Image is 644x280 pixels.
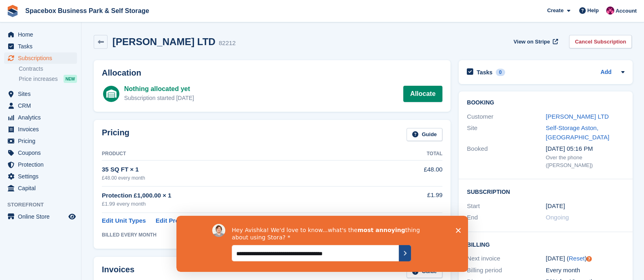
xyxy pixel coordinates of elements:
[112,36,215,47] h2: [PERSON_NAME] LTD
[467,187,624,195] h2: Subscription
[4,88,77,100] a: menu
[587,7,599,15] span: Help
[546,202,565,211] time: 2025-04-22 23:00:00 UTC
[467,112,546,122] div: Customer
[4,171,77,182] a: menu
[4,112,77,123] a: menu
[514,38,550,46] span: View on Stripe
[615,7,637,15] span: Account
[496,69,505,76] div: 0
[4,29,77,40] a: menu
[18,171,67,182] span: Settings
[18,159,67,170] span: Protection
[18,147,67,158] span: Coupons
[102,128,130,141] h2: Pricing
[4,135,77,147] a: menu
[22,4,152,17] a: Spacebox Business Park & Self Storage
[18,52,67,64] span: Subscriptions
[546,154,625,169] div: Over the phone ([PERSON_NAME])
[467,240,624,248] h2: Billing
[102,165,387,174] div: 35 SQ FT × 1
[600,68,611,77] a: Add
[606,7,614,15] img: Avishka Chauhan
[156,216,199,226] a: Edit Protection
[467,100,624,106] h2: Booking
[18,100,67,111] span: CRM
[477,69,492,76] h2: Tasks
[467,124,546,142] div: Site
[219,39,236,48] div: 82212
[546,214,569,221] span: Ongoing
[19,74,77,83] a: Price increases NEW
[467,144,546,169] div: Booked
[19,75,58,83] span: Price increases
[546,124,609,141] a: Self-Storage Aston, [GEOGRAPHIC_DATA]
[18,135,67,147] span: Pricing
[102,191,387,200] div: Protection £1,000.00 × 1
[4,100,77,111] a: menu
[546,113,609,120] a: [PERSON_NAME] LTD
[547,7,563,15] span: Create
[18,29,67,40] span: Home
[102,216,146,226] a: Edit Unit Types
[403,86,442,102] a: Allocate
[4,159,77,170] a: menu
[4,52,77,64] a: menu
[387,161,442,186] td: £48.00
[102,200,387,208] div: £1.99 every month
[102,231,387,239] div: BILLED EVERY MONTH
[124,94,194,102] div: Subscription started [DATE]
[4,41,77,52] a: menu
[546,254,625,263] div: [DATE] ( )
[467,254,546,263] div: Next invoice
[18,88,67,100] span: Sites
[569,255,585,262] a: Reset
[387,186,442,213] td: £1.99
[4,211,77,222] a: menu
[387,148,442,161] th: Total
[7,5,19,17] img: stora-icon-8386f47178a22dfd0bd8f6a31ec36ba5ce8667c1dd55bd0f319d3a0aa187defe.svg
[102,148,387,161] th: Product
[102,68,442,78] h2: Allocation
[467,202,546,211] div: Start
[585,255,593,263] div: Tooltip anchor
[467,213,546,222] div: End
[510,35,560,48] a: View on Stripe
[7,201,81,209] span: Storefront
[102,174,387,182] div: £48.00 every month
[569,35,632,48] a: Cancel Subscription
[467,266,546,275] div: Billing period
[407,128,442,141] a: Guide
[18,211,67,222] span: Online Store
[19,65,77,73] a: Contracts
[4,147,77,158] a: menu
[176,216,468,272] iframe: Survey by David from Stora
[4,124,77,135] a: menu
[18,182,67,194] span: Capital
[124,84,194,94] div: Nothing allocated yet
[546,144,625,154] div: [DATE] 05:16 PM
[18,124,67,135] span: Invoices
[18,41,67,52] span: Tasks
[102,265,134,278] h2: Invoices
[546,266,625,275] div: Every month
[4,182,77,194] a: menu
[18,112,67,123] span: Analytics
[64,75,77,83] div: NEW
[67,212,77,221] a: Preview store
